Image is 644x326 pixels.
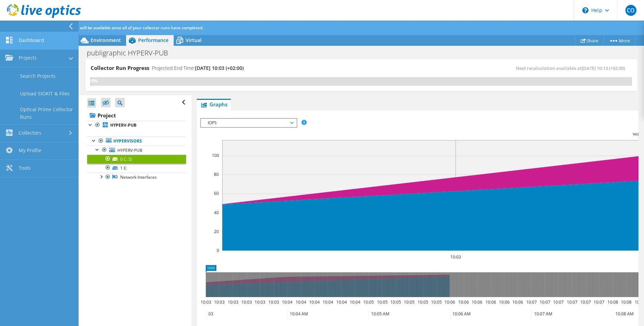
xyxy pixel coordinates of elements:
text: 10:08 [621,299,632,305]
text: 40 [214,210,219,215]
text: 10:07 [540,299,550,305]
text: 10:06 [499,299,510,305]
span: Graphs [200,101,227,108]
text: 10:05 [390,299,401,305]
text: 10:07 [526,299,537,305]
text: 10:06 [458,299,469,305]
span: IOPS [204,119,293,127]
text: 20 [214,229,219,234]
text: 10:03 [214,299,225,305]
text: 10:04 [350,299,360,305]
text: 10:04 [282,299,293,305]
a: Project [87,110,186,121]
text: 10:04 [296,299,306,305]
text: 10:07 [594,299,604,305]
a: Network Interfaces [87,173,186,182]
text: 10:04 [336,299,347,305]
text: 60 [214,190,219,196]
span: Virtual [186,37,202,43]
text: 10:04 [309,299,320,305]
text: 10:07 [567,299,577,305]
text: 10:06 [485,299,496,305]
a: 0 C: D: [87,155,186,164]
text: 10:04 [323,299,333,305]
svg: \n [582,7,589,13]
a: 1 E: [87,164,186,172]
text: 100 [212,153,219,158]
text: 10:03 [241,299,252,305]
span: Next recalculation available at [516,65,628,71]
text: 80 [214,171,219,177]
text: 10:03 [228,299,238,305]
text: 10:05 [363,299,374,305]
span: Environment [91,37,121,43]
text: 10:03 [255,299,265,305]
h4: Projected End Time: [152,64,244,72]
span: [DATE] 10:03 (+02:00) [195,65,244,71]
text: 10:08 [607,299,618,305]
text: 10:03 [268,299,279,305]
text: 10:06 [512,299,523,305]
text: 10:03 [201,299,211,305]
span: Performance [138,37,168,43]
text: 0 [217,248,219,253]
text: 10:05 [377,299,388,305]
a: Share [575,35,604,46]
text: 10:03 [450,254,461,260]
a: HYPERV-PUB [87,121,186,130]
span: CO [625,5,636,16]
text: 10:07 [553,299,564,305]
span: HYPERV-PUB [117,147,142,153]
text: 10:06 [472,299,482,305]
span: Additional analysis will be available once all of your collector runs have completed. [42,25,203,31]
text: 10:07 [580,299,591,305]
text: 10:06 [444,299,455,305]
a: More [603,35,635,46]
span: [DATE] 10:13 (+02:00) [582,65,625,71]
text: 10:05 [418,299,428,305]
b: HYPERV-PUB [110,122,136,128]
a: HYPERV-PUB [87,146,186,155]
text: 10:05 [431,299,442,305]
text: 10:05 [404,299,415,305]
h1: publigraphic HYPERV-PUB [84,49,179,57]
a: Hypervisors [87,137,186,146]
